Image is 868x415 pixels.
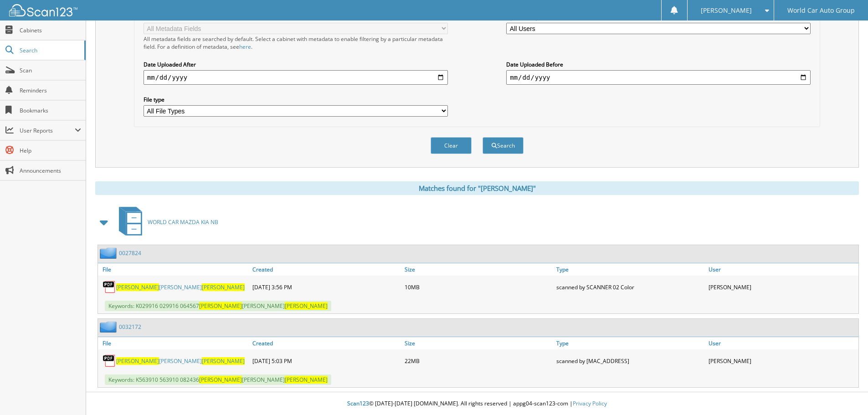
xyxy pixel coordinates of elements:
a: Type [554,263,706,276]
img: PDF.png [103,354,116,368]
span: Search [20,46,80,54]
a: here [239,43,251,51]
a: File [98,337,250,349]
label: Date Uploaded Before [506,61,811,68]
span: [PERSON_NAME] [199,302,242,310]
a: Privacy Policy [573,400,607,407]
div: [PERSON_NAME] [706,352,858,370]
img: scan123-logo-white.svg [9,4,77,16]
span: [PERSON_NAME] [701,8,752,13]
span: [PERSON_NAME] [116,283,159,291]
span: Reminders [20,87,81,94]
a: User [706,263,858,276]
a: Size [402,337,555,349]
a: Type [554,337,706,349]
div: scanned by SCANNER 02 Color [554,278,706,296]
span: Scan123 [347,400,369,407]
img: folder2.png [100,321,119,333]
span: [PERSON_NAME] [199,376,242,384]
div: [DATE] 5:03 PM [250,352,402,370]
a: 0027824 [119,249,141,257]
span: Bookmarks [20,107,81,114]
div: [PERSON_NAME] [706,278,858,296]
span: World Car Auto Group [787,8,855,13]
div: [DATE] 3:56 PM [250,278,402,296]
span: Cabinets [20,26,81,34]
span: Keywords: K563910 563910 082436 [PERSON_NAME] [105,374,331,385]
span: [PERSON_NAME] [116,357,159,365]
button: Search [483,137,524,154]
a: WORLD CAR MAZDA KIA NB [113,204,218,240]
div: All metadata fields are searched by default. Select a cabinet with metadata to enable filtering b... [144,35,448,51]
button: Clear [431,137,472,154]
span: Announcements [20,167,81,174]
iframe: Chat Widget [822,371,868,415]
input: end [506,70,811,85]
span: Scan [20,67,81,74]
a: User [706,337,858,349]
span: [PERSON_NAME] [202,357,245,365]
a: Created [250,337,402,349]
input: start [144,70,448,85]
div: 10MB [402,278,555,296]
a: File [98,263,250,276]
a: [PERSON_NAME][PERSON_NAME][PERSON_NAME] [116,283,245,291]
label: Date Uploaded After [144,61,448,68]
img: PDF.png [103,280,116,294]
span: [PERSON_NAME] [285,302,328,310]
span: Keywords: K029916 029916 064567 [PERSON_NAME] [105,301,331,311]
a: Size [402,263,555,276]
div: © [DATE]-[DATE] [DOMAIN_NAME]. All rights reserved | appg04-scan123-com | [86,393,868,415]
span: Help [20,147,81,154]
div: 22MB [402,352,555,370]
div: scanned by [MAC_ADDRESS] [554,352,706,370]
a: 0032172 [119,323,141,331]
label: File type [144,96,448,103]
a: Created [250,263,402,276]
span: WORLD CAR MAZDA KIA NB [148,218,218,226]
span: User Reports [20,127,75,134]
span: [PERSON_NAME] [202,283,245,291]
img: folder2.png [100,247,119,259]
a: [PERSON_NAME][PERSON_NAME][PERSON_NAME] [116,357,245,365]
div: Matches found for "[PERSON_NAME]" [95,181,859,195]
span: [PERSON_NAME] [285,376,328,384]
